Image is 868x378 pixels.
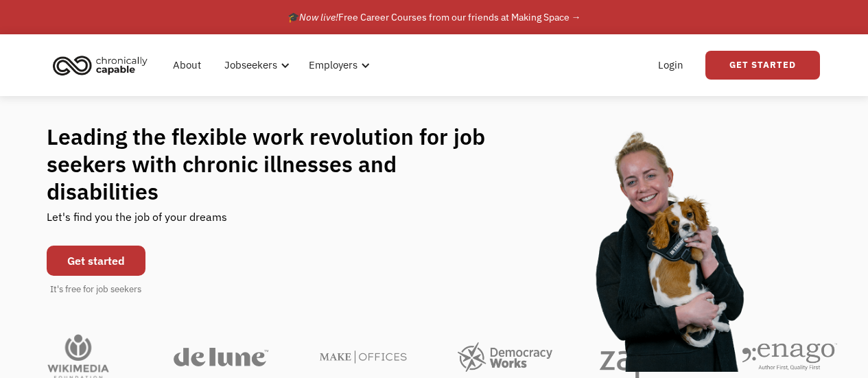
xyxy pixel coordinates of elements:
div: Employers [309,57,357,73]
div: Employers [301,43,374,87]
a: home [49,50,158,80]
img: Chronically Capable logo [49,50,152,80]
h1: Leading the flexible work revolution for job seekers with chronic illnesses and disabilities [47,123,512,205]
a: Login [650,43,692,87]
div: Jobseekers [224,57,277,73]
div: 🎓 Free Career Courses from our friends at Making Space → [288,9,581,25]
div: Let's find you the job of your dreams [47,205,227,239]
a: Get started [47,246,145,276]
div: It's free for job seekers [50,283,141,296]
em: Now live! [299,11,338,23]
a: Get Started [705,51,820,80]
div: Jobseekers [216,43,294,87]
a: About [165,43,209,87]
